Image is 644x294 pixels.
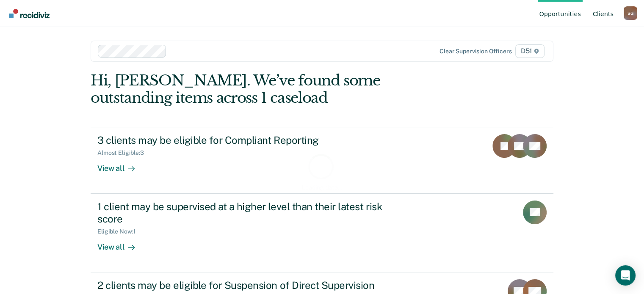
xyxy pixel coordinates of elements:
[439,48,511,55] div: Clear supervision officers
[624,6,637,20] div: S G
[624,6,637,20] button: Profile dropdown button
[97,279,395,291] div: 2 clients may be eligible for Suspension of Direct Supervision
[615,265,636,286] div: Open Intercom Messenger
[515,44,544,58] span: D51
[302,184,342,191] div: Loading data...
[9,9,50,18] img: Recidiviz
